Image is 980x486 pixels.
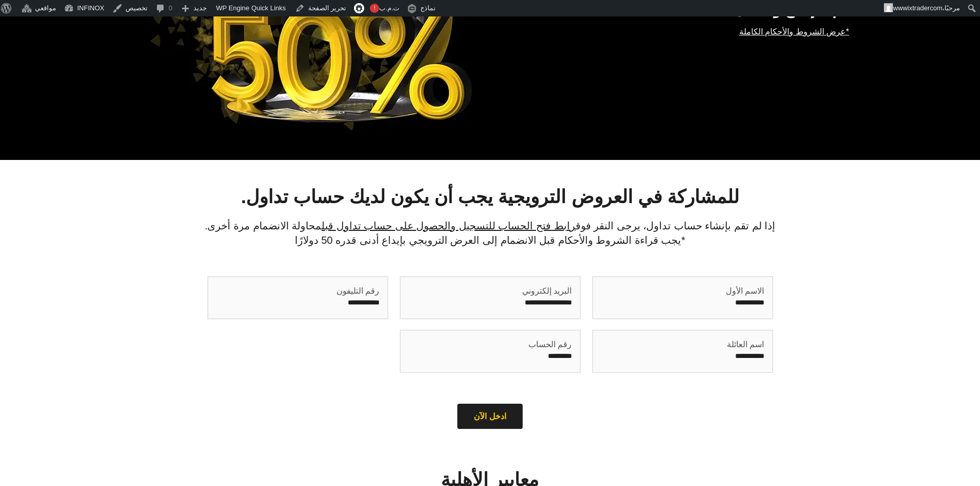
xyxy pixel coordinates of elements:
a: ادخل الآن [457,404,522,429]
a: رابط فتح الحساب للتسجيل والحصول على حساب تداول قبل [322,220,575,231]
p: إذا لم تقم بإنشاء حساب تداول، يرجى النقر فوق محاولة الانضمام مرة أخرى. *يجب قراءة الشروط والأحكام... [130,219,850,247]
span: رقم التليفون [336,285,379,297]
div: ! [370,4,379,13]
span: رقم الحساب [528,338,572,351]
span: الاسم الأول [726,285,764,297]
span: اسم العائلة [727,338,764,351]
span: wwwixtradercom [893,4,942,12]
strong: للمشاركة في العروض الترويجية يجب أن يكون لديك حساب تداول. [241,186,739,207]
span: ت.م.ب [379,4,399,12]
a: *عرض الشروط والأحكام الكاملة [738,19,850,44]
span: البريد إلكتروني [522,285,572,297]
